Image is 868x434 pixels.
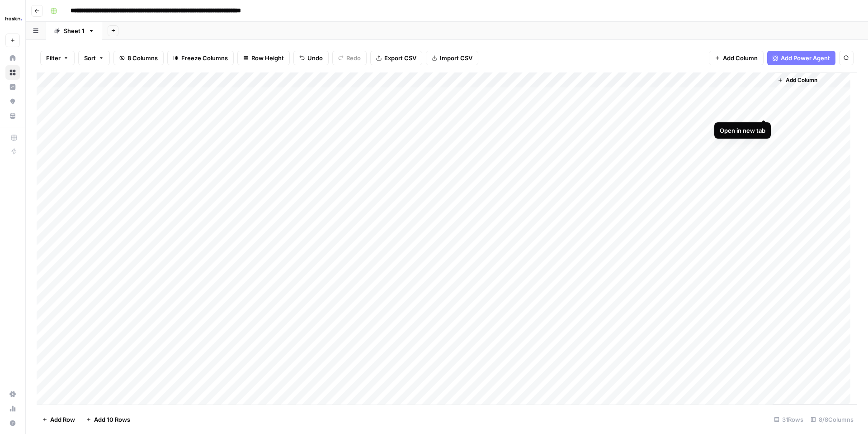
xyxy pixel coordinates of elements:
[770,412,807,427] div: 31 Rows
[237,51,290,65] button: Row Height
[307,53,323,63] span: Undo
[332,51,367,65] button: Redo
[723,53,758,63] span: Add Column
[40,51,75,65] button: Filter
[5,80,20,94] a: Insights
[5,416,20,430] button: Help + Support
[251,53,284,63] span: Row Height
[46,22,102,40] a: Sheet 1
[5,94,20,109] a: Opportunities
[426,51,478,65] button: Import CSV
[5,109,20,123] a: Your Data
[46,53,61,63] span: Filter
[5,51,20,65] a: Home
[50,415,75,424] span: Add Row
[113,51,164,65] button: 8 Columns
[370,51,422,65] button: Export CSV
[807,412,857,427] div: 8/8 Columns
[5,10,22,27] img: Haskn Logo
[5,387,20,401] a: Settings
[709,51,764,65] button: Add Column
[84,53,96,63] span: Sort
[440,53,472,63] span: Import CSV
[37,412,80,427] button: Add Row
[720,126,765,135] div: Open in new tab
[293,51,329,65] button: Undo
[774,74,821,86] button: Add Column
[181,53,228,63] span: Freeze Columns
[167,51,234,65] button: Freeze Columns
[5,401,20,416] a: Usage
[64,26,85,35] div: Sheet 1
[80,412,136,427] button: Add 10 Rows
[384,53,416,63] span: Export CSV
[781,53,830,63] span: Add Power Agent
[78,51,110,65] button: Sort
[5,7,20,30] button: Workspace: Haskn
[127,53,158,63] span: 8 Columns
[94,415,130,424] span: Add 10 Rows
[346,53,361,63] span: Redo
[5,65,20,80] a: Browse
[786,76,817,84] span: Add Column
[767,51,835,65] button: Add Power Agent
